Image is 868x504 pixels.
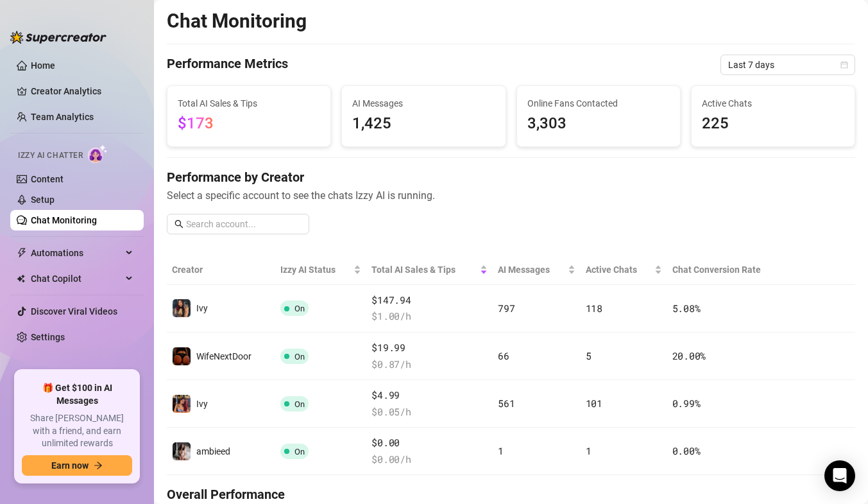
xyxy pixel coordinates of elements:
a: Team Analytics [31,112,94,122]
span: 797 [498,302,515,315]
th: AI Messages [493,255,580,285]
span: 1 [498,444,504,457]
img: Ivy [173,395,191,413]
span: $4.99 [371,388,488,403]
a: Discover Viral Videos [31,306,117,317]
img: logo-BBDzfeDw.svg [10,31,106,44]
span: AI Messages [352,96,495,110]
span: $0.00 [371,435,488,451]
span: 1 [586,444,591,457]
span: 5.08 % [672,302,701,315]
span: Earn now [51,460,89,471]
span: Active Chats [586,263,652,277]
span: 1,425 [352,112,495,136]
span: Share [PERSON_NAME] with a friend, and earn unlimited rewards [22,412,132,450]
span: 225 [702,112,844,136]
span: $ 0.05 /h [371,404,488,420]
span: Select a specific account to see the chats Izzy AI is running. [167,187,855,204]
img: Chat Copilot [17,274,25,283]
a: Setup [31,195,55,205]
div: Open Intercom Messenger [824,460,855,491]
a: Chat Monitoring [31,215,97,225]
h4: Overall Performance [167,485,855,503]
span: Active Chats [702,96,844,110]
span: On [294,399,305,409]
span: Izzy AI Chatter [18,150,83,162]
th: Creator [167,255,275,285]
h4: Performance by Creator [167,168,855,186]
span: search [174,220,183,229]
span: ambieed [196,446,230,456]
span: Izzy AI Status [280,263,351,277]
span: 561 [498,397,515,410]
span: Ivy [196,303,208,313]
span: Last 7 days [728,55,847,74]
span: On [294,352,305,361]
span: 118 [586,302,602,315]
img: ambieed [173,442,191,460]
span: Online Fans Contacted [527,96,670,110]
span: Ivy [196,399,208,409]
span: 5 [586,349,591,362]
input: Search account... [186,217,302,231]
button: Earn nowarrow-right [22,455,132,476]
span: 0.00 % [672,444,701,457]
th: Total AI Sales & Tips [366,255,493,285]
span: AI Messages [498,263,565,277]
span: Automations [31,243,122,263]
span: calendar [840,61,848,69]
img: AI Chatter [88,144,108,163]
span: Total AI Sales & Tips [371,263,477,277]
span: arrow-right [94,461,103,470]
img: WifeNextDoor [173,347,191,365]
span: Chat Copilot [31,268,122,289]
th: Izzy AI Status [275,255,366,285]
a: Settings [31,332,65,342]
span: 101 [586,397,602,410]
span: $147.94 [371,293,488,308]
span: $ 0.00 /h [371,452,488,467]
h4: Performance Metrics [167,55,288,75]
span: 20.00 % [672,349,706,362]
img: Ivy [173,299,191,317]
span: $ 1.00 /h [371,309,488,324]
span: 3,303 [527,112,670,136]
span: $173 [178,114,214,132]
span: 🎁 Get $100 in AI Messages [22,382,132,407]
span: $ 0.87 /h [371,357,488,372]
span: 0.99 % [672,397,701,410]
span: $19.99 [371,340,488,356]
a: Home [31,60,55,71]
span: On [294,304,305,313]
a: Content [31,174,64,184]
h2: Chat Monitoring [167,9,307,33]
th: Active Chats [581,255,667,285]
a: Creator Analytics [31,81,133,101]
span: 66 [498,349,509,362]
span: thunderbolt [17,248,27,258]
span: WifeNextDoor [196,351,251,361]
span: Total AI Sales & Tips [178,96,320,110]
span: On [294,447,305,456]
th: Chat Conversion Rate [667,255,787,285]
